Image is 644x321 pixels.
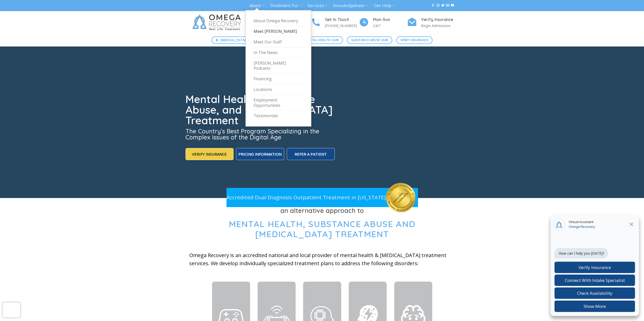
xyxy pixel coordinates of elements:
[311,16,359,29] a: Get In Touch [PHONE_NUMBER]
[325,16,359,23] h4: Get In Touch
[254,84,303,95] a: Locations
[373,16,407,23] h4: Mon-Sun
[325,23,359,29] p: [PHONE_NUMBER]
[401,38,428,42] span: Verify Insurance
[446,4,449,7] a: Send us an email
[431,4,434,7] a: Follow on Facebook
[270,1,302,10] a: Treatment For
[254,16,303,26] a: About Omega Recovery
[185,94,336,126] h1: Mental Health, Substance Abuse, and [MEDICAL_DATA] Treatment
[212,36,250,44] a: [MEDICAL_DATA]
[421,23,455,29] p: Begin Admissions
[226,193,386,202] p: Accredited Dual Diagnosis Outpatient Treatment in [US_STATE]
[220,38,246,42] span: [MEDICAL_DATA]
[436,4,439,7] a: Follow on Instagram
[254,111,303,121] a: Testimonials
[407,16,455,29] a: Verify Insurance Begin Admissions
[189,11,246,34] img: Omega Recovery
[229,218,416,240] span: Mental Health, Substance Abuse and [MEDICAL_DATA] Treatment
[451,4,454,7] a: Follow on YouTube
[305,38,339,42] span: Mental Health Care
[307,1,327,10] a: Services
[421,16,455,23] h4: Verify Insurance
[185,128,336,140] h3: The Country’s Best Program Specializing in the Complex Issues of the Digital Age
[351,38,388,42] span: Substance Abuse Care
[254,37,303,47] a: Meet Our Staff
[396,36,432,44] a: Verify Insurance
[347,36,392,44] a: Substance Abuse Care
[254,47,303,58] a: In The News
[254,74,303,84] a: Financing
[254,26,303,37] a: Meet [PERSON_NAME]
[189,206,455,216] h3: an alternative approach to
[441,4,444,7] a: Follow on Twitter
[373,23,407,29] p: 24/7
[301,36,343,44] a: Mental Health Care
[254,58,303,74] a: [PERSON_NAME] Podcasts
[254,95,303,111] a: Employment Opportunities
[374,1,395,10] a: Get Help
[189,251,455,267] p: Omega Recovery is an accredited national and local provider of mental health & [MEDICAL_DATA] tre...
[249,1,264,10] a: About
[333,1,368,10] a: Knowledgebase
